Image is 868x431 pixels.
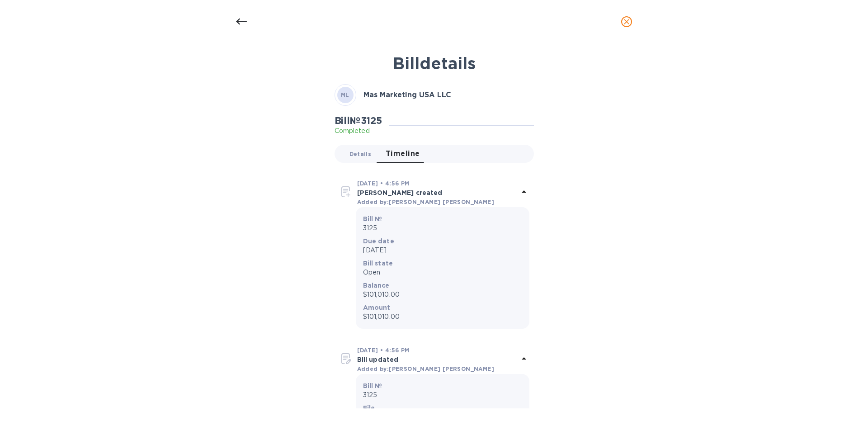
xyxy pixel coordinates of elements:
b: Amount [363,304,391,311]
b: File [363,404,375,412]
p: $101,010.00 [363,312,522,322]
b: [DATE] • 4:56 PM [357,347,410,354]
b: Due date [363,237,394,245]
b: Added by: [PERSON_NAME] [PERSON_NAME] [357,365,494,372]
b: Added by: [PERSON_NAME] [PERSON_NAME] [357,199,494,205]
p: [PERSON_NAME] created [357,188,519,197]
p: Completed [335,126,382,136]
b: Bill № [363,215,382,223]
b: Mas Marketing USA LLC [363,90,451,99]
p: 3125 [363,390,522,400]
span: Timeline [386,147,420,160]
p: [DATE] [363,246,522,255]
div: [DATE] • 4:56 PMBill updatedAdded by:[PERSON_NAME] [PERSON_NAME] [339,345,529,374]
b: ML [341,91,349,98]
p: Bill updated [357,355,519,364]
p: $101,010.00 [363,290,522,299]
b: Bill № [363,382,382,389]
b: Bill details [393,53,476,73]
div: [DATE] • 4:56 PM[PERSON_NAME] createdAdded by:[PERSON_NAME] [PERSON_NAME] [339,178,529,207]
p: 3125 [363,223,522,233]
button: close [616,11,637,33]
h2: Bill № 3125 [335,115,382,126]
b: Bill state [363,260,393,267]
p: Open [363,268,522,277]
span: Details [349,149,371,159]
b: Balance [363,282,390,289]
b: [DATE] • 4:56 PM [357,180,410,187]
